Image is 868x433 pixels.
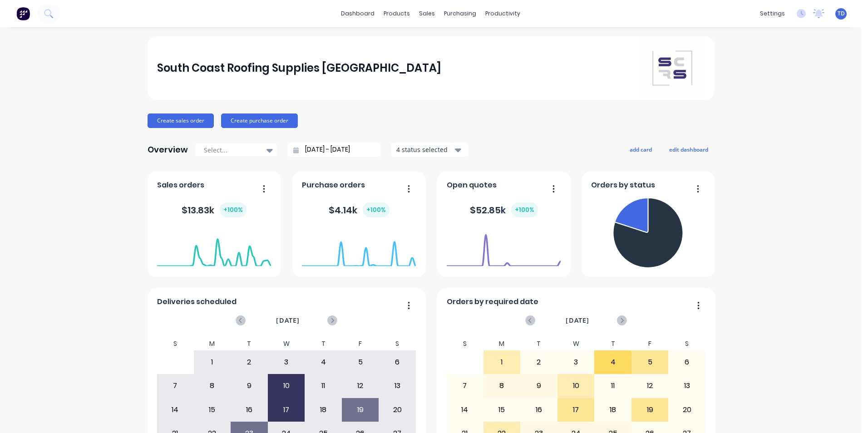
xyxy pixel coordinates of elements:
[194,351,231,374] div: 1
[268,374,305,397] div: 10
[342,351,379,374] div: 5
[276,315,300,325] span: [DATE]
[668,337,705,350] div: S
[447,180,497,191] span: Open quotes
[521,374,557,397] div: 9
[157,374,193,397] div: 7
[305,337,342,350] div: T
[484,374,520,397] div: 8
[379,399,415,421] div: 20
[220,202,247,217] div: + 100 %
[342,337,379,350] div: F
[194,399,231,421] div: 15
[16,7,30,20] img: Factory
[268,337,305,350] div: W
[363,202,390,217] div: + 100 %
[231,351,267,374] div: 2
[268,399,305,421] div: 17
[157,399,193,421] div: 14
[557,337,595,350] div: W
[231,374,267,397] div: 9
[669,374,705,397] div: 13
[484,399,520,421] div: 15
[379,374,415,397] div: 13
[231,337,268,350] div: T
[396,145,454,154] div: 4 status selected
[329,202,390,217] div: $ 4.14k
[838,10,845,18] span: TD
[221,113,298,128] button: Create purchase order
[148,113,214,128] button: Create sales order
[268,351,305,374] div: 3
[755,7,789,20] div: settings
[595,374,631,397] div: 11
[591,180,655,191] span: Orders by status
[182,202,247,217] div: $ 13.83k
[157,337,194,350] div: S
[483,337,521,350] div: M
[305,374,341,397] div: 11
[391,143,469,157] button: 4 status selected
[632,399,668,421] div: 19
[302,180,365,191] span: Purchase orders
[414,7,439,20] div: sales
[231,399,267,421] div: 16
[669,399,705,421] div: 20
[632,374,668,397] div: 12
[194,337,231,350] div: M
[484,351,520,374] div: 1
[669,351,705,374] div: 6
[631,337,669,350] div: F
[379,337,416,350] div: S
[594,337,631,350] div: T
[148,141,188,159] div: Overview
[379,351,415,374] div: 6
[447,399,483,421] div: 14
[470,202,538,217] div: $ 52.85k
[566,315,589,325] span: [DATE]
[521,351,557,374] div: 2
[305,399,341,421] div: 18
[446,337,483,350] div: S
[194,374,231,397] div: 8
[447,374,483,397] div: 7
[305,351,341,374] div: 4
[157,59,441,77] div: South Coast Roofing Supplies [GEOGRAPHIC_DATA]
[157,180,204,191] span: Sales orders
[632,351,668,374] div: 5
[336,7,379,20] a: dashboard
[481,7,525,20] div: productivity
[342,374,379,397] div: 12
[595,351,631,374] div: 4
[379,7,414,20] div: products
[520,337,557,350] div: T
[511,202,538,217] div: + 100 %
[558,399,594,421] div: 17
[624,143,658,155] button: add card
[439,7,481,20] div: purchasing
[342,399,379,421] div: 19
[595,399,631,421] div: 18
[641,36,704,100] img: South Coast Roofing Supplies Southern Highlands
[558,351,594,374] div: 3
[663,143,714,155] button: edit dashboard
[521,399,557,421] div: 16
[558,374,594,397] div: 10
